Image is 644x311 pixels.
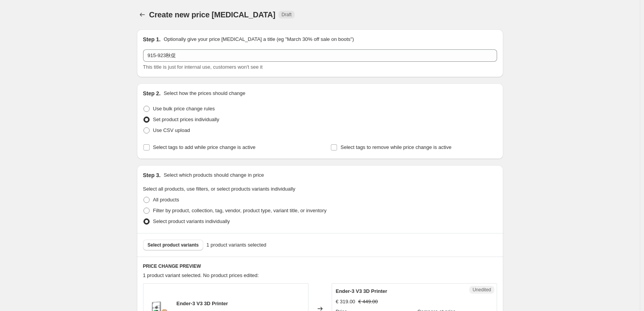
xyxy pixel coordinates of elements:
[153,144,256,150] span: Select tags to add while price change is active
[143,240,204,250] button: Select product variants
[177,301,228,306] span: Ender-3 V3 3D Printer
[164,171,264,179] p: Select which products should change in price
[153,197,179,203] span: All products
[153,218,230,224] span: Select product variants individually
[137,9,148,20] button: Price change jobs
[143,64,263,70] span: This title is just for internal use, customers won't see it
[153,117,219,122] span: Set product prices individually
[143,35,161,43] h2: Step 1.
[148,242,199,248] span: Select product variants
[153,127,190,133] span: Use CSV upload
[153,106,215,112] span: Use bulk price change rules
[164,90,245,97] p: Select how the prices should change
[143,49,497,62] input: 30% off holiday sale
[143,263,497,269] h6: PRICE CHANGE PREVIEW
[143,186,295,192] span: Select all products, use filters, or select products variants individually
[143,171,161,179] h2: Step 3.
[472,287,491,293] span: Unedited
[358,298,378,306] strike: € 449.00
[341,144,452,150] span: Select tags to remove while price change is active
[153,208,327,213] span: Filter by product, collection, tag, vendor, product type, variant title, or inventory
[206,241,266,249] span: 1 product variants selected
[143,90,161,97] h2: Step 2.
[164,35,354,43] p: Optionally give your price [MEDICAL_DATA] a title (eg "March 30% off sale on boots")
[143,272,259,278] span: 1 product variant selected. No product prices edited:
[149,10,276,19] span: Create new price [MEDICAL_DATA]
[336,298,356,306] div: € 319.00
[336,288,388,294] span: Ender-3 V3 3D Printer
[282,12,292,18] span: Draft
